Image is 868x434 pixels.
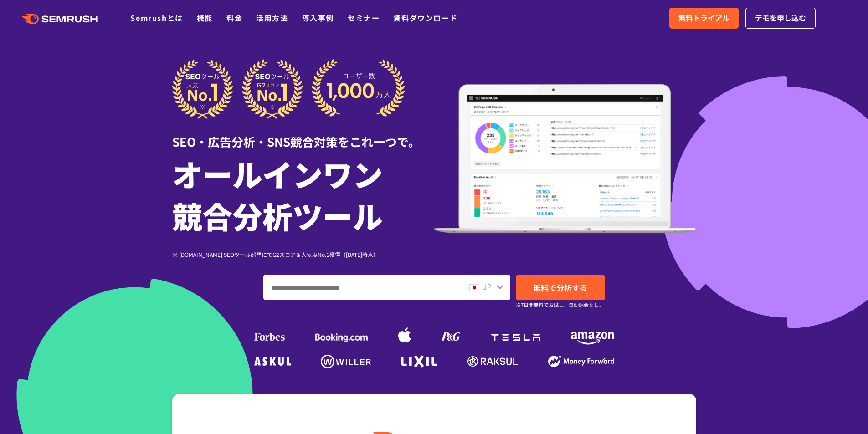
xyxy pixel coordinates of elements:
[533,282,587,293] span: 無料で分析する
[393,12,457,23] a: 資料ダウンロード
[483,281,492,292] span: JP
[302,12,334,23] a: 導入事例
[745,8,816,29] a: デモを申し込む
[678,12,729,24] span: 無料トライアル
[264,275,461,300] input: ドメイン、キーワードまたはURLを入力してください
[197,12,213,23] a: 機能
[172,119,434,150] div: SEO・広告分析・SNS競合対策をこれ一つで。
[516,275,605,300] a: 無料で分析する
[226,12,242,23] a: 料金
[172,153,434,236] h1: オールインワン 競合分析ツール
[755,12,806,24] span: デモを申し込む
[516,301,604,309] small: ※7日間無料でお試し。自動課金なし。
[669,8,739,29] a: 無料トライアル
[130,12,183,23] a: Semrushとは
[256,12,288,23] a: 活用方法
[172,250,434,259] div: ※ [DOMAIN_NAME] SEOツール部門にてG2スコア＆人気度No.1獲得（[DATE]時点）
[348,12,380,23] a: セミナー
